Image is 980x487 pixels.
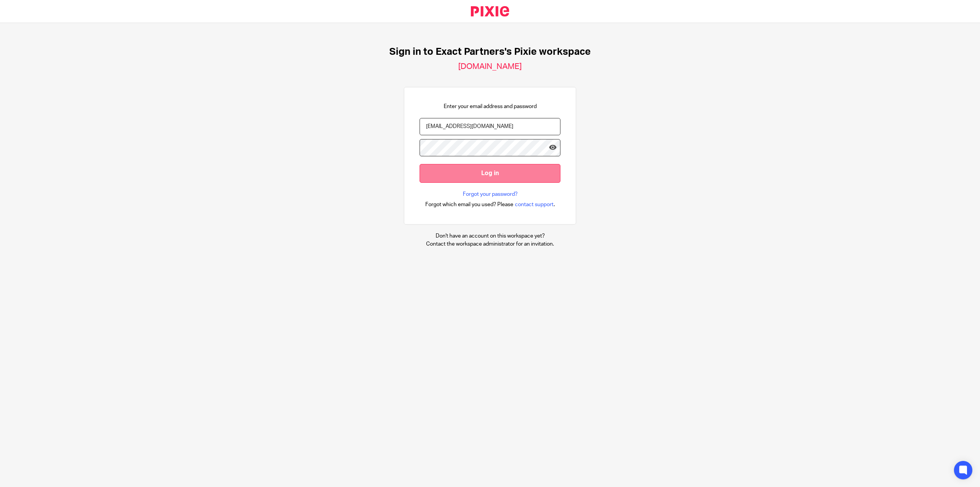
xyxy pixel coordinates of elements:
[425,200,555,209] div: .
[420,118,560,135] input: name@example.com
[426,240,554,248] p: Contact the workspace administrator for an invitation.
[515,201,554,208] span: contact support
[389,46,591,58] h1: Sign in to Exact Partners's Pixie workspace
[444,103,537,110] p: Enter your email address and password
[425,201,513,208] span: Forgot which email you used? Please
[426,232,554,240] p: Don't have an account on this workspace yet?
[463,190,518,198] a: Forgot your password?
[420,164,560,183] input: Log in
[458,62,522,72] h2: [DOMAIN_NAME]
